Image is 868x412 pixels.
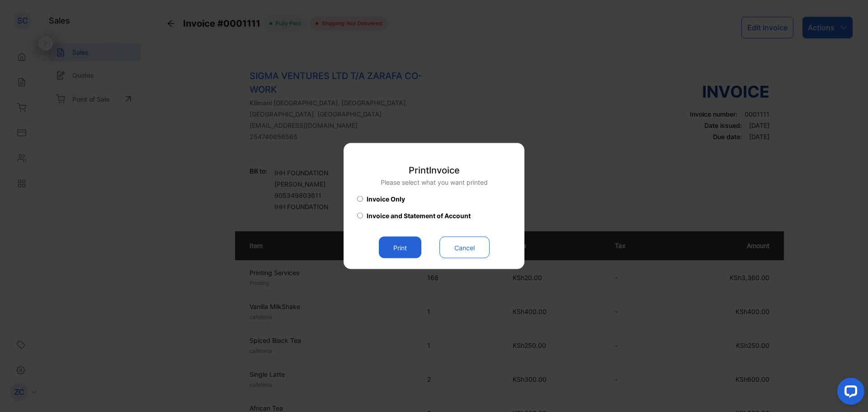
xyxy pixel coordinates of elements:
[439,237,490,258] button: Cancel
[381,164,488,177] p: Print Invoice
[381,178,488,187] p: Please select what you want printed
[367,194,405,204] span: Invoice Only
[379,237,421,258] button: Print
[367,211,471,220] span: Invoice and Statement of Account
[830,374,868,412] iframe: LiveChat chat widget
